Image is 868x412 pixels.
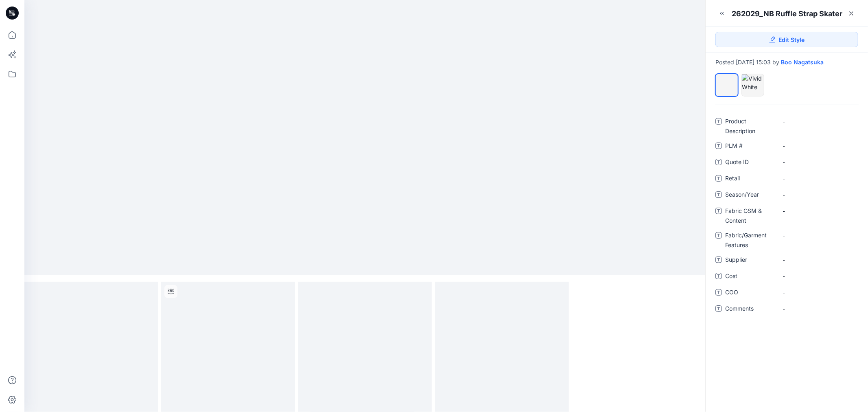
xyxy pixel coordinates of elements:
span: Fabric/Garment Features [725,230,774,250]
a: Edit Style [715,32,858,47]
a: Close Style Presentation [845,7,858,20]
span: - [783,272,853,281]
button: Minimize [715,7,728,20]
span: Cost [725,271,774,283]
span: Retail [725,173,774,185]
a: Boo Nagatsuka [781,59,824,66]
span: - [783,142,853,150]
span: Quote ID [725,157,774,169]
span: - [783,117,853,126]
span: Product Description [725,116,774,136]
div: Posted [DATE] 15:03 by [715,59,858,66]
img: Front Ghost [346,344,384,353]
div: Pink Coral [715,74,738,96]
span: - [783,174,853,183]
span: COO [725,287,774,299]
span: Supplier [725,255,774,266]
div: Vivid White [741,74,764,96]
span: - [783,305,853,313]
span: Season/Year [725,190,774,201]
span: - [783,207,853,215]
span: - [783,231,853,240]
span: Comments [725,304,774,315]
span: Edit Style [779,35,805,44]
div: 262029_NB Ruffle Strap Skater [732,9,842,19]
span: - [783,256,853,264]
span: - [783,158,853,167]
span: - [783,288,853,297]
span: Fabric GSM & Content [725,206,774,226]
span: PLM # [725,141,774,152]
span: - [783,191,853,199]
